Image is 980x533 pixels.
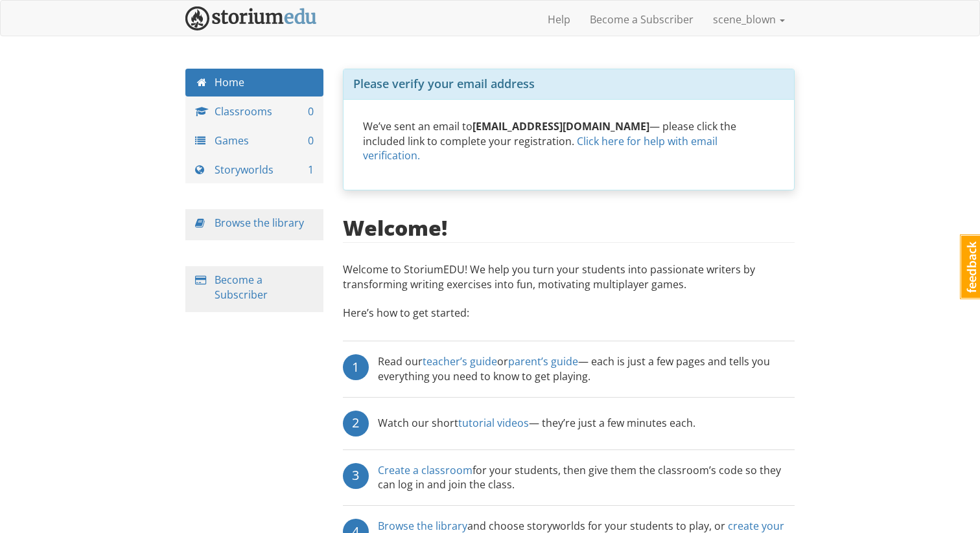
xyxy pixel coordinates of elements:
a: Become a Subscriber [215,273,268,302]
p: We’ve sent an email to — please click the included link to complete your registration. [363,119,775,164]
p: Here’s how to get started: [343,306,795,334]
a: Classrooms 0 [185,98,323,126]
a: teacher’s guide [423,354,497,369]
a: scene_blown [703,3,795,36]
div: for your students, then give them the classroom’s code so they can log in and join the class. [378,463,795,493]
a: Become a Subscriber [580,3,703,36]
p: Welcome to StoriumEDU! We help you turn your students into passionate writers by transforming wri... [343,262,795,299]
a: Click here for help with email verification. [363,134,717,163]
span: Please verify your email address [353,76,535,91]
a: Browse the library [215,216,304,230]
div: 1 [343,354,369,380]
a: Help [538,3,580,36]
h2: Welcome! [343,216,447,239]
span: 0 [308,133,314,148]
span: 1 [308,163,314,177]
a: Browse the library [378,519,467,533]
strong: [EMAIL_ADDRESS][DOMAIN_NAME] [472,119,649,133]
a: Create a classroom [378,463,472,477]
div: 2 [343,411,369,437]
div: Watch our short — they’re just a few minutes each. [378,411,695,437]
div: Read our or — each is just a few pages and tells you everything you need to know to get playing. [378,354,795,384]
a: parent’s guide [508,354,578,369]
span: 0 [308,104,314,119]
a: tutorial videos [458,416,529,430]
img: StoriumEDU [185,6,317,30]
a: Home [185,69,323,96]
a: Storyworlds 1 [185,156,323,184]
a: Games 0 [185,127,323,155]
div: 3 [343,463,369,489]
